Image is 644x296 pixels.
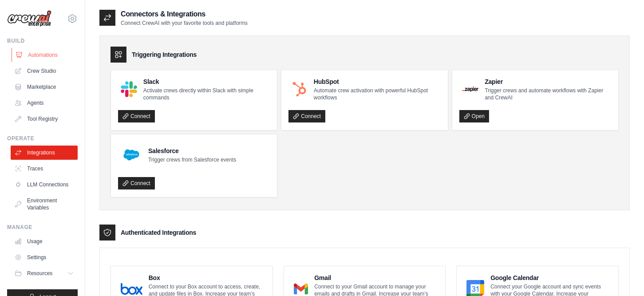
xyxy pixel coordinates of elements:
a: Marketplace [11,80,78,94]
div: Build [7,37,78,44]
p: Automate crew activation with powerful HubSpot workflows [314,87,441,101]
a: Agents [11,96,78,110]
h3: Authenticated Integrations [121,228,196,237]
div: Operate [7,135,78,142]
a: Usage [11,234,78,249]
a: Crew Studio [11,64,78,78]
h2: Connectors & Integrations [121,9,248,20]
h4: HubSpot [314,77,441,86]
h4: Box [149,273,265,282]
h4: Google Calendar [490,273,611,282]
a: Open [459,110,489,122]
span: Resources [27,270,52,277]
p: Trigger crews and automate workflows with Zapier and CrewAI [485,87,611,101]
a: Automations [12,48,79,62]
button: Resources [11,266,78,280]
a: Connect [288,110,325,122]
h4: Gmail [314,273,438,282]
a: Integrations [11,146,78,160]
h4: Zapier [485,77,611,86]
img: HubSpot Logo [291,81,307,97]
p: Activate crews directly within Slack with simple commands [143,87,270,101]
div: Manage [7,224,78,231]
a: Tool Registry [11,112,78,126]
a: LLM Connections [11,178,78,192]
h4: Slack [143,77,270,86]
img: Slack Logo [121,81,137,98]
a: Environment Variables [11,193,78,215]
img: Logo [7,10,51,27]
a: Connect [118,110,155,122]
a: Connect [118,177,155,189]
p: Connect CrewAI with your favorite tools and platforms [121,20,248,27]
h3: Triggering Integrations [132,50,197,59]
img: Zapier Logo [462,87,479,92]
p: Trigger crews from Salesforce events [148,156,236,163]
h4: Salesforce [148,146,236,155]
a: Settings [11,250,78,264]
a: Traces [11,162,78,176]
img: Salesforce Logo [121,144,142,166]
